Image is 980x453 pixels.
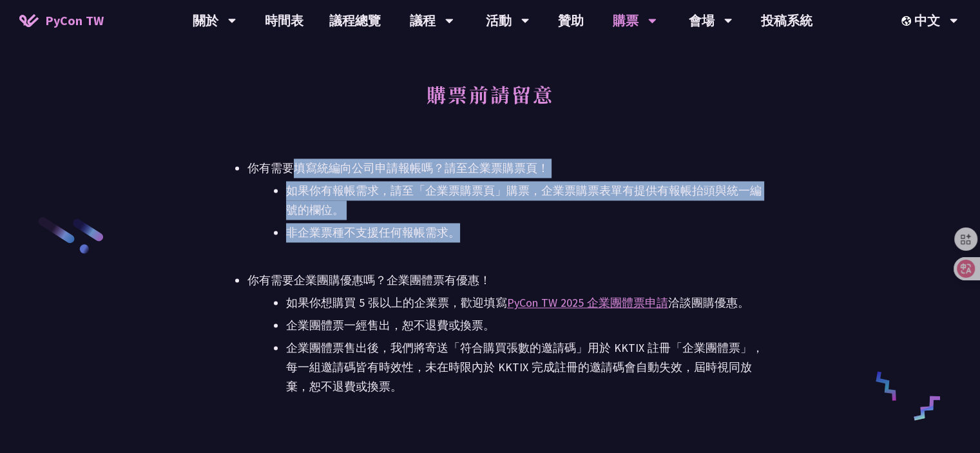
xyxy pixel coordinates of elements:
[286,223,771,242] li: 非企業票種不支援任何報帳需求。
[209,68,771,139] h2: 購票前請留意
[286,293,771,313] li: 如果你想購買 5 張以上的企業票，歡迎填寫 洽談團購優惠。
[507,295,668,310] a: PyCon TW 2025 企業團體票申請
[286,181,771,220] li: 如果你有報帳需求，請至「企業票購票頁」購票，企業票購票表單有提供有報帳抬頭與統一編號的欄位。
[247,271,771,290] div: 你有需要企業團購優惠嗎？企業團體票有優惠！
[45,11,104,30] span: PyCon TW
[286,316,771,335] li: 企業團體票一經售出，恕不退費或換票。
[6,5,117,37] a: PyCon TW
[19,14,39,27] img: Home icon of PyCon TW 2025
[247,159,771,178] div: 你有需要填寫統編向公司申請報帳嗎？請至企業票購票頁！
[286,338,771,396] li: 企業團體票售出後，我們將寄送「符合購買張數的邀請碼」用於 KKTIX 註冊「企業團體票」，每一組邀請碼皆有時效性，未在時限內於 KKTIX 完成註冊的邀請碼會自動失效，屆時視同放棄，恕不退費或換票。
[901,16,914,26] img: Locale Icon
